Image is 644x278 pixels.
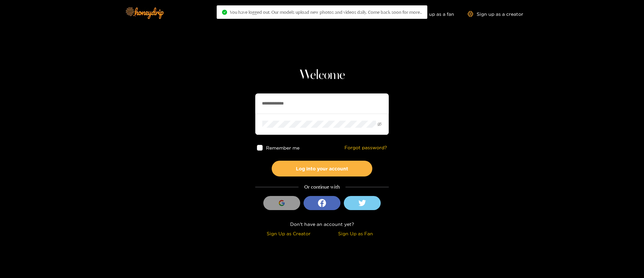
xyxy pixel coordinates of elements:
a: Forgot password? [344,145,387,151]
a: Sign up as a fan [408,11,454,17]
span: You have logged out. Our models upload new photos and videos daily. Come back soon for more.. [230,9,422,15]
button: Log into your account [272,161,372,176]
span: check-circle [222,10,227,15]
div: Sign Up as Creator [257,230,320,237]
span: eye-invisible [377,122,382,126]
a: Sign up as a creator [468,11,523,17]
div: Sign Up as Fan [324,230,387,237]
div: Don't have an account yet? [255,220,389,228]
h1: Welcome [255,67,389,83]
span: Remember me [266,145,300,150]
div: Or continue with [255,183,389,191]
